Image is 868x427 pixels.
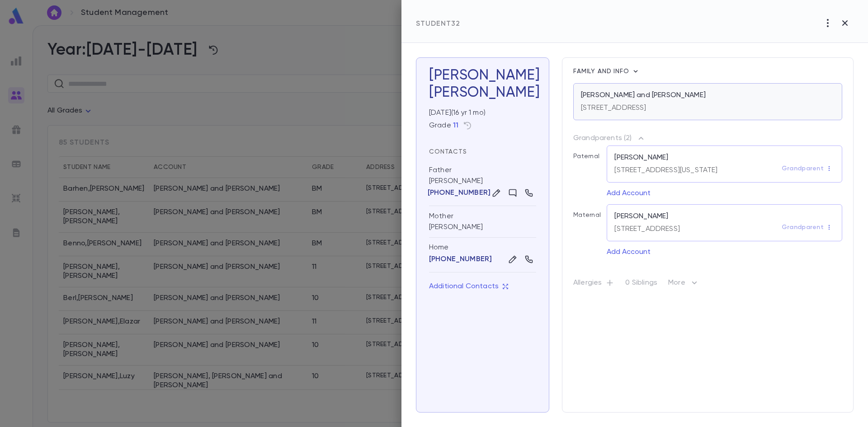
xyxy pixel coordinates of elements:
[429,165,452,175] div: Father
[429,206,536,238] div: [PERSON_NAME]
[573,204,607,219] p: Maternal
[614,225,680,234] p: [STREET_ADDRESS]
[429,243,536,252] div: Home
[573,134,632,143] p: Grandparents (2)
[573,278,614,291] p: Allergies
[668,277,700,292] p: More
[425,105,536,117] div: [DATE] ( 16 yr 1 mo )
[614,212,668,221] p: [PERSON_NAME]
[429,278,509,295] button: Additional Contacts
[782,165,824,172] p: Grandparent
[429,188,489,197] button: [PHONE_NUMBER]
[573,131,646,145] button: Grandparents (2)
[573,68,631,75] span: Family and info
[614,153,668,162] p: [PERSON_NAME]
[607,186,651,201] button: Add Account
[428,188,491,197] p: [PHONE_NUMBER]
[429,211,453,221] div: Mother
[429,84,536,101] div: [PERSON_NAME]
[429,121,458,130] div: Grade
[573,145,607,160] p: Paternal
[782,224,824,231] p: Grandparent
[416,20,460,28] span: Student 32
[614,166,717,175] p: [STREET_ADDRESS][US_STATE]
[581,91,706,100] p: [PERSON_NAME] and [PERSON_NAME]
[625,278,657,291] p: 0 Siblings
[429,149,467,155] span: Contacts
[429,255,492,264] button: [PHONE_NUMBER]
[429,160,536,206] div: [PERSON_NAME]
[429,67,536,101] h3: [PERSON_NAME]
[607,245,651,259] button: Add Account
[581,103,646,113] p: [STREET_ADDRESS]
[429,282,509,291] p: Additional Contacts
[453,121,458,130] button: 11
